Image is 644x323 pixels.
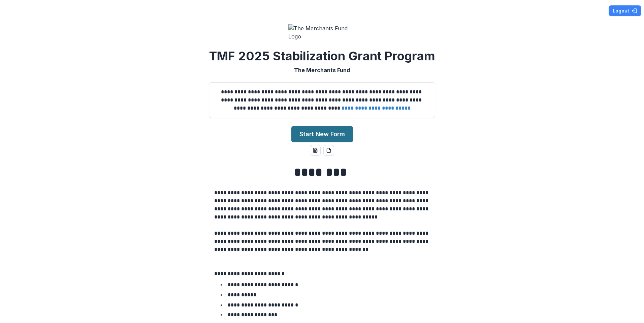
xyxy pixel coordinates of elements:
[288,24,356,40] img: The Merchants Fund Logo
[209,49,435,63] h2: TMF 2025 Stabilization Grant Program
[310,145,321,156] button: word-download
[323,145,334,156] button: pdf-download
[294,66,350,74] p: The Merchants Fund
[291,126,353,142] button: Start New Form
[609,5,641,16] button: Logout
